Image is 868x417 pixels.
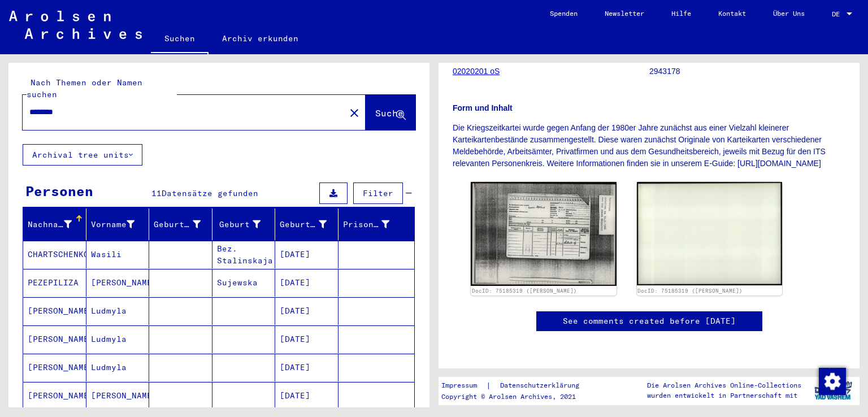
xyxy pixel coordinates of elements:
[472,288,577,294] a: DocID: 75185319 ([PERSON_NAME])
[212,208,276,240] mat-header-cell: Geburt‏
[209,25,312,52] a: Archiv erkunden
[343,215,404,233] div: Prisoner #
[375,107,403,119] span: Suche
[471,182,617,286] img: 001.jpg
[280,215,341,233] div: Geburtsdatum
[275,382,338,410] mat-cell: [DATE]
[275,354,338,381] mat-cell: [DATE]
[649,66,845,77] p: 2943178
[275,297,338,325] mat-cell: [DATE]
[154,219,201,231] div: Geburtsname
[343,219,390,231] div: Prisoner #
[23,325,86,353] mat-cell: [PERSON_NAME]
[212,269,276,297] mat-cell: Sujewska
[441,380,486,392] a: Impressum
[275,208,338,240] mat-header-cell: Geburtsdatum
[23,382,86,410] mat-cell: [PERSON_NAME]
[280,219,327,231] div: Geburtsdatum
[151,188,162,198] span: 11
[23,269,86,297] mat-cell: PEZEPILIZA
[86,241,150,268] mat-cell: Wasili
[212,241,276,268] mat-cell: [PERSON_NAME], Bez. Stalinskaja Obl.
[812,376,854,405] img: yv_logo.png
[91,215,149,233] div: Vorname
[86,354,150,381] mat-cell: Ludmyla
[162,188,258,198] span: Datensätze gefunden
[86,382,150,410] mat-cell: [PERSON_NAME]
[647,390,801,401] p: wurden entwickelt in Partnerschaft mit
[28,215,86,233] div: Nachname
[453,103,513,112] b: Form und Inhalt
[154,215,215,233] div: Geburtsname
[637,182,783,285] img: 002.jpg
[25,181,93,201] div: Personen
[149,208,212,240] mat-header-cell: Geburtsname
[86,208,150,240] mat-header-cell: Vorname
[275,269,338,297] mat-cell: [DATE]
[9,11,142,39] img: Arolsen_neg.svg
[275,325,338,353] mat-cell: [DATE]
[563,315,736,327] a: See comments created before [DATE]
[453,122,845,170] p: Die Kriegszeitkartei wurde gegen Anfang der 1980er Jahre zunächst aus einer Vielzahl kleinerer Ka...
[151,25,209,54] a: Suchen
[86,297,150,325] mat-cell: Ludmyla
[338,208,415,240] mat-header-cell: Prisoner #
[343,101,366,124] button: Clear
[353,183,403,204] button: Filter
[23,241,86,268] mat-cell: CHARTSCHENKO
[441,380,593,392] div: |
[86,269,150,297] mat-cell: [PERSON_NAME]
[23,354,86,381] mat-cell: [PERSON_NAME]
[23,297,86,325] mat-cell: [PERSON_NAME]
[217,215,275,233] div: Geburt‏
[348,106,361,120] mat-icon: close
[832,10,844,18] span: DE
[491,380,593,392] a: Datenschutzerklärung
[28,219,72,231] div: Nachname
[363,188,393,198] span: Filter
[819,368,846,395] img: Zustimmung ändern
[91,219,135,231] div: Vorname
[441,392,593,402] p: Copyright © Arolsen Archives, 2021
[275,241,338,268] mat-cell: [DATE]
[27,77,142,99] mat-label: Nach Themen oder Namen suchen
[23,144,142,166] button: Archival tree units
[366,95,415,130] button: Suche
[23,208,86,240] mat-header-cell: Nachname
[217,219,261,231] div: Geburt‏
[637,288,743,294] a: DocID: 75185319 ([PERSON_NAME])
[647,380,801,390] p: Die Arolsen Archives Online-Collections
[86,325,150,353] mat-cell: Ludmyla
[453,67,500,76] a: 02020201 oS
